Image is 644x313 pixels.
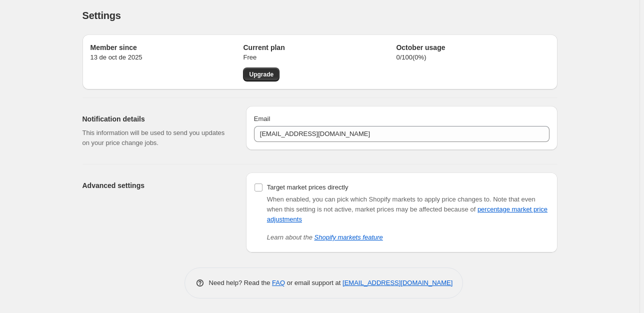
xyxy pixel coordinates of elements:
h2: Notification details [82,114,230,124]
span: Upgrade [249,70,273,78]
a: [EMAIL_ADDRESS][DOMAIN_NAME] [342,279,452,286]
span: Settings [82,10,121,21]
span: Note that even when this setting is not active, market prices may be affected because of [267,195,547,223]
p: 13 de oct de 2025 [90,52,243,62]
a: Shopify markets feature [314,233,383,241]
a: FAQ [272,279,285,286]
h2: October usage [396,42,549,52]
span: or email support at [285,279,342,286]
h2: Member since [90,42,243,52]
h2: Current plan [243,42,396,52]
p: Free [243,52,396,62]
a: Upgrade [243,67,279,81]
span: Email [254,115,270,122]
span: Need help? Read the [209,279,272,286]
i: Learn about the [267,233,383,241]
span: Target market prices directly [267,183,348,191]
h2: Advanced settings [82,180,230,190]
p: 0 / 100 ( 0 %) [396,52,549,62]
span: When enabled, you can pick which Shopify markets to apply price changes to. [267,195,491,203]
p: This information will be used to send you updates on your price change jobs. [82,128,230,148]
